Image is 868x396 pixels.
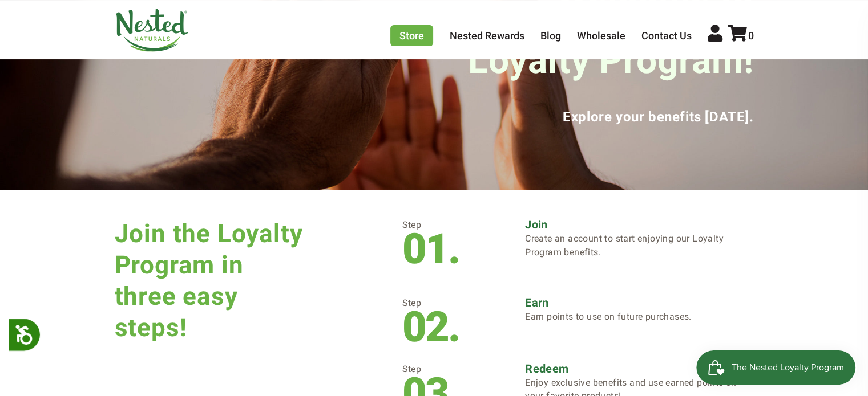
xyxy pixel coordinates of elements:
strong: Redeem [525,362,568,375]
img: Nested Naturals [115,9,189,52]
p: Step [402,362,508,375]
a: Contact Us [641,30,692,42]
h3: 01. [402,231,508,267]
h2: Join the Loyalty Program in three easy steps! [115,218,306,344]
p: Earn points to use on future purchases. [525,296,753,323]
a: Nested Rewards [450,30,524,42]
a: Blog [540,30,561,42]
p: Create an account to start enjoying our Loyalty Program benefits. [525,218,753,259]
a: Wholesale [577,30,625,42]
a: Store [390,25,433,46]
strong: Earn [525,296,549,309]
span: 0 [748,30,754,42]
a: 0 [728,30,754,42]
h3: 02. [402,309,508,345]
p: Step [402,218,508,231]
h3: Explore your benefits [DATE]. [115,95,754,129]
iframe: Button to open loyalty program pop-up [696,350,857,385]
strong: Join [525,218,548,231]
p: Step [402,296,508,309]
